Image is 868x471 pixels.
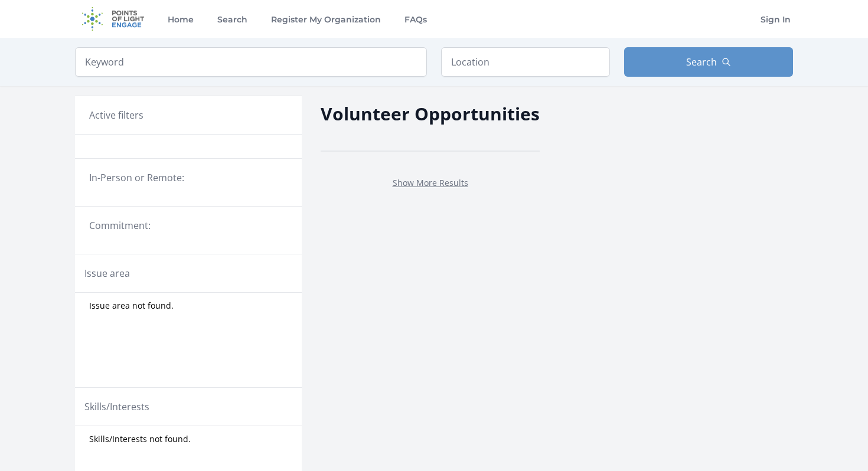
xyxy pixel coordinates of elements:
legend: Commitment: [89,218,288,233]
h3: Active filters [89,108,143,122]
span: Skills/Interests not found. [89,433,191,445]
input: Keyword [75,47,427,77]
span: Issue area not found. [89,300,174,312]
legend: Skills/Interests [84,400,149,414]
legend: In-Person or Remote: [89,171,288,185]
span: Search [686,55,717,69]
input: Location [441,47,610,77]
h2: Volunteer Opportunities [321,100,540,127]
legend: Issue area [84,266,130,280]
a: Show More Results [393,177,468,188]
button: Search [624,47,793,77]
